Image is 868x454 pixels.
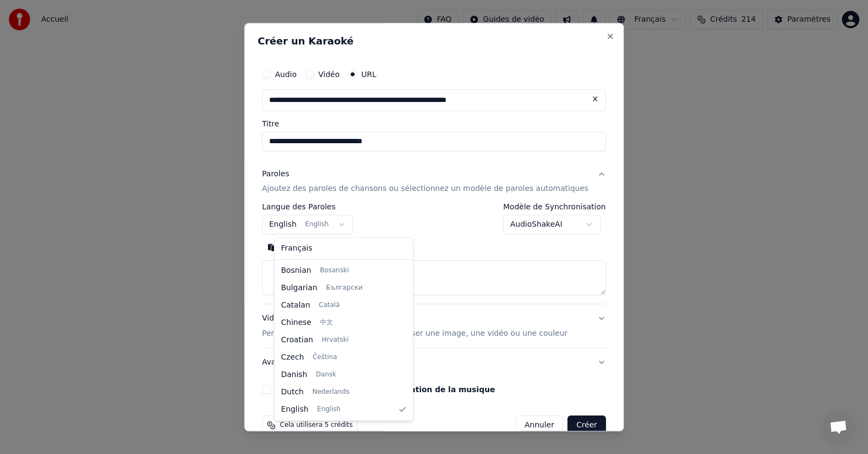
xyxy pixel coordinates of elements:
span: Nederlands [312,388,349,397]
span: 中文 [320,318,333,327]
span: Čeština [312,353,337,362]
span: Hrvatski [322,336,349,344]
span: Chinese [281,317,311,328]
span: Dansk [316,370,336,379]
span: Català [319,301,340,310]
span: Czech [281,352,304,363]
span: Български [326,284,362,292]
span: Français [281,243,312,254]
span: English [281,404,309,415]
span: Catalan [281,300,310,311]
span: Croatian [281,335,313,346]
span: Bulgarian [281,283,317,293]
span: English [317,405,341,414]
span: Bosnian [281,265,311,276]
span: Dutch [281,387,304,398]
span: Danish [281,369,307,380]
span: Bosanski [320,266,349,275]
